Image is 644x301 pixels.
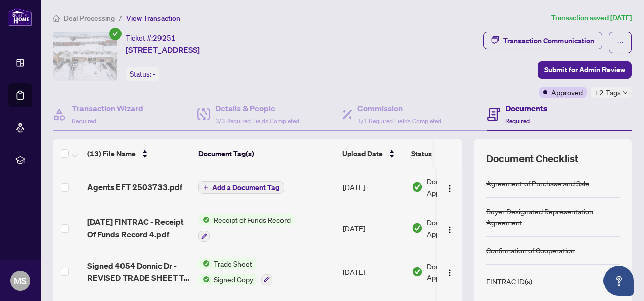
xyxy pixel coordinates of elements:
[87,259,190,284] span: Signed 4054 Donnic Dr - REVISED TRADE SHEET TO BE REVIEWED.pdf
[126,32,176,44] div: Ticket #:
[538,61,632,79] button: Submit for Admin Review
[505,102,547,115] h4: Documents
[486,206,620,228] div: Buyer Designated Representation Agreement
[194,139,338,168] th: Document Tag(s)
[338,139,407,168] th: Upload Date
[339,206,408,250] td: [DATE]
[551,87,583,98] span: Approved
[87,181,182,193] span: Agents EFT 2503733.pdf
[503,32,594,49] div: Transaction Communication
[357,117,441,125] span: 1/1 Required Fields Completed
[87,148,136,159] span: (13) File Name
[198,214,210,225] img: Status Icon
[486,245,575,256] div: Confirmation of Cooperation
[198,214,295,242] button: Status IconReceipt of Funds Record
[198,258,210,269] img: Status Icon
[198,181,284,194] button: Add a Document Tag
[411,148,432,159] span: Status
[441,264,458,280] button: Logo
[72,117,96,125] span: Required
[210,274,257,285] span: Signed Copy
[486,276,532,287] div: FINTRAC ID(s)
[339,168,408,206] td: [DATE]
[64,14,115,23] span: Deal Processing
[441,220,458,236] button: Logo
[72,102,143,115] h4: Transaction Wizard
[215,117,299,125] span: 3/3 Required Fields Completed
[53,15,60,22] span: home
[198,258,272,285] button: Status IconTrade SheetStatus IconSigned Copy
[441,179,458,195] button: Logo
[544,62,625,78] span: Submit for Admin Review
[551,12,632,24] article: Transaction saved [DATE]
[407,139,493,168] th: Status
[486,178,589,189] div: Agreement of Purchase and Sale
[109,28,122,40] span: check-circle
[126,14,180,23] span: View Transaction
[427,176,490,198] span: Document Approved
[617,39,624,46] span: ellipsis
[203,185,208,190] span: plus
[412,266,423,277] img: Document Status
[153,69,155,79] span: -
[119,12,122,24] li: /
[210,214,295,225] span: Receipt of Funds Record
[53,32,117,80] img: IMG-W11982164_1.jpg
[342,148,383,159] span: Upload Date
[153,33,176,43] span: 29251
[210,258,256,269] span: Trade Sheet
[412,181,423,193] img: Document Status
[623,90,628,95] span: down
[486,152,578,166] span: Document Checklist
[198,274,210,285] img: Status Icon
[212,184,279,191] span: Add a Document Tag
[412,222,423,234] img: Document Status
[14,274,27,288] span: MS
[83,139,194,168] th: (13) File Name
[446,269,454,277] img: Logo
[595,87,621,98] span: +2 Tags
[446,184,454,193] img: Logo
[215,102,299,115] h4: Details & People
[198,181,284,194] button: Add a Document Tag
[8,8,32,26] img: logo
[357,102,441,115] h4: Commission
[339,250,408,293] td: [DATE]
[505,117,530,125] span: Required
[87,216,190,240] span: [DATE] FINTRAC - Receipt Of Funds Record 4.pdf
[446,225,454,234] img: Logo
[603,266,634,296] button: Open asap
[427,260,490,283] span: Document Approved
[483,32,602,49] button: Transaction Communication
[427,217,490,239] span: Document Approved
[126,67,159,81] div: Status:
[126,44,200,56] span: [STREET_ADDRESS]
